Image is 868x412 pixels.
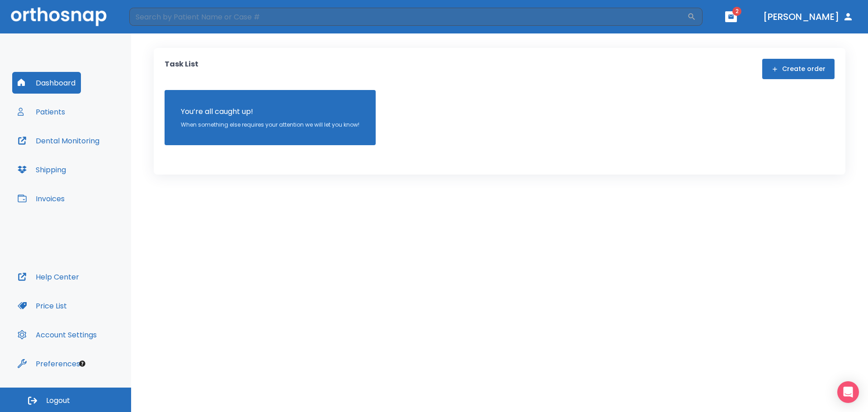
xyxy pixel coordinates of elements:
[762,59,835,79] button: Create order
[759,9,857,25] button: [PERSON_NAME]
[732,7,741,16] span: 2
[12,72,81,94] button: Dashboard
[837,381,859,403] div: Open Intercom Messenger
[78,360,86,368] div: Tooltip anchor
[12,188,70,209] button: Invoices
[12,295,72,317] button: Price List
[46,396,70,406] span: Logout
[11,7,107,26] img: Orthosnap
[165,59,198,79] p: Task List
[181,121,359,129] p: When something else requires your attention we will let you know!
[129,8,687,26] input: Search by Patient Name or Case #
[12,159,71,180] button: Shipping
[12,130,105,152] button: Dental Monitoring
[181,106,359,117] p: You’re all caught up!
[12,324,102,346] button: Account Settings
[12,353,85,374] button: Preferences
[12,266,85,288] button: Help Center
[12,101,71,123] button: Patients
